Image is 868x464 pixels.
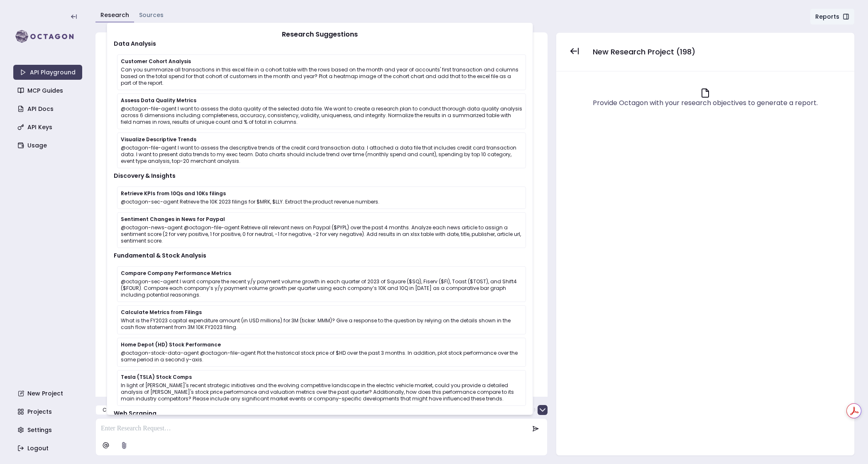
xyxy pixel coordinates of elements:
p: What is the FY2023 capital expenditure amount (in USD millions) for 3M (ticker: MMM)? Give a resp... [121,317,522,331]
a: Research [100,11,129,19]
p: Compare Company Performance Metrics [121,270,522,277]
p: Visualize Descriptive Trends [121,136,522,143]
p: Retrieve KPIs from 10Qs and 10Ks filings [121,190,522,197]
p: Sentiment Changes in News for Paypal [121,216,522,223]
a: Usage [14,138,83,153]
p: @octagon-news-agent @octagon-file-agent Retrieve all relevant news on Paypal ($PYPL) over the pas... [121,224,522,244]
p: Home Depot (HD) Stock Performance [121,341,522,348]
p: Tesla (TSLA) Stock Comps [121,374,522,381]
button: Customer Cohort Analysis [95,405,176,415]
a: Logout [14,441,83,456]
p: @octagon-sec-agent Retrieve the 10K 2023 filings for $MRK, $LLY. Extract the product revenue numb... [121,199,522,205]
p: @octagon-stock-data-agent @octagon-file-agent Plot the historical stock price of $HD over the pas... [121,350,522,363]
a: Sources [139,11,164,19]
p: Discovery & Insights [114,172,526,180]
p: @octagon-sec-agent I want compare the recent y/y payment volume growth in each quarter of 2023 of... [121,278,522,298]
a: API Docs [14,101,83,116]
p: Research Suggestions [114,29,526,39]
p: Calculate Metrics from Filings [121,309,522,316]
p: @octagon-file-agent I want to assess the descriptive trends of the credit card transaction data. ... [121,145,522,164]
a: API Playground [13,65,82,80]
a: API Keys [14,120,83,135]
img: logo-rect-yK7x_WSZ.svg [13,28,82,45]
div: Provide Octagon with your research objectives to generate a report. [593,98,818,108]
p: Can you summarize all transactions in this excel file in a cohort table with the rows based on th... [121,66,522,86]
p: Assess Data Quality Metrics [121,97,522,104]
p: @octagon-file-agent I want to assess the data quality of the selected data file. We want to creat... [121,106,522,125]
button: New Research Project (198) [586,43,702,61]
a: Settings [14,422,83,437]
p: Customer Cohort Analysis [121,58,522,65]
a: Projects [14,404,83,419]
p: Fundamental & Stock Analysis [114,251,526,260]
button: Reports [810,8,855,25]
a: MCP Guides [14,83,83,98]
p: Data Analysis [114,39,526,48]
p: Web Scraping [114,409,526,417]
a: New Project [14,386,83,401]
p: In light of [PERSON_NAME]'s recent strategic initiatives and the evolving competitive landscape i... [121,382,522,402]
